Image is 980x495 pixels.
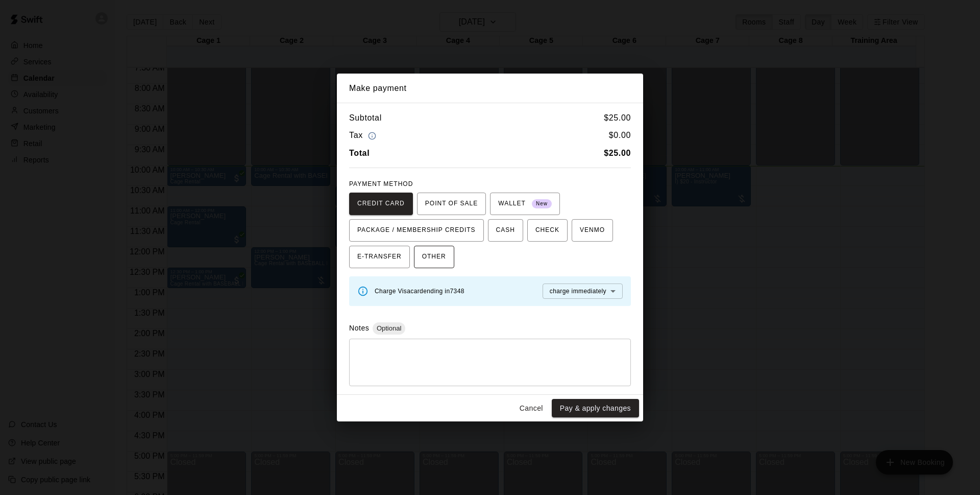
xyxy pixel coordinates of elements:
b: $ 25.00 [604,149,631,157]
h2: Make payment [337,74,643,103]
span: PACKAGE / MEMBERSHIP CREDITS [357,222,476,239]
h6: Tax [349,129,379,143]
span: Optional [373,324,405,332]
button: WALLET New [490,193,560,215]
span: E-TRANSFER [357,249,402,265]
span: charge immediately [550,288,606,295]
span: OTHER [422,249,446,265]
button: CHECK [527,219,568,242]
button: E-TRANSFER [349,246,410,268]
button: OTHER [414,246,454,268]
label: Notes [349,324,369,332]
span: CHECK [535,222,559,239]
b: Total [349,149,370,157]
h6: $ 0.00 [609,129,631,143]
span: CREDIT CARD [357,196,405,212]
span: CASH [496,222,515,239]
h6: $ 25.00 [604,111,631,125]
span: PAYMENT METHOD [349,180,413,187]
button: CASH [488,219,523,242]
button: POINT OF SALE [417,193,486,215]
button: CREDIT CARD [349,193,413,215]
span: New [532,197,552,211]
button: PACKAGE / MEMBERSHIP CREDITS [349,219,484,242]
h6: Subtotal [349,111,382,125]
button: Cancel [515,399,548,418]
span: POINT OF SALE [425,196,478,212]
button: Pay & apply changes [552,399,639,418]
span: VENMO [580,222,605,239]
span: WALLET [498,196,552,212]
span: Charge Visa card ending in 7348 [375,288,464,295]
button: VENMO [572,219,613,242]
